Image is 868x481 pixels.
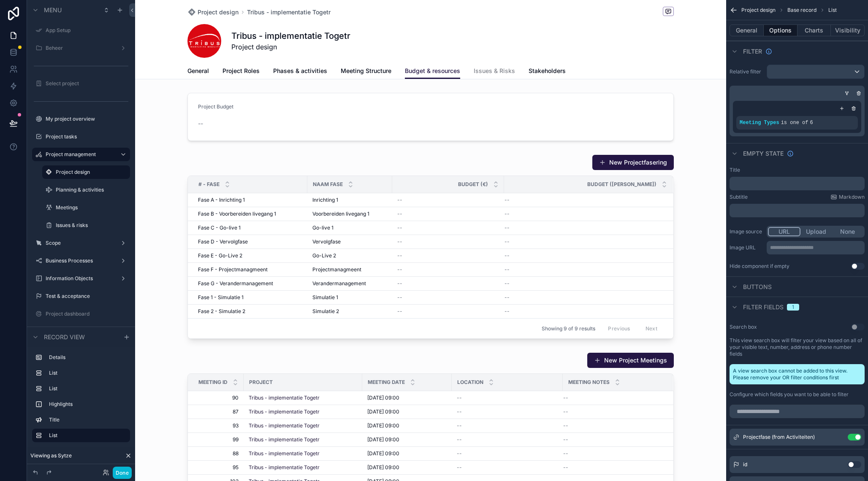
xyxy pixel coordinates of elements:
[49,416,127,423] label: Title
[474,63,515,80] a: Issues & Risks
[730,177,865,190] div: scrollable content
[792,304,794,311] div: 1
[730,391,849,398] label: Configure which fields you want to be able to filter
[730,167,740,173] label: Title
[768,227,800,236] button: URL
[743,461,747,468] span: id
[273,67,327,75] span: Phases & activities
[30,452,72,459] span: Viewing as Sytze
[44,333,85,341] span: Record view
[764,24,797,36] button: Options
[587,181,656,188] span: Budget ([PERSON_NAME])
[368,379,405,386] span: Meeting Date
[730,228,763,235] label: Image source
[46,275,117,282] label: Information Objects
[198,181,220,188] span: # - Fase
[405,63,460,79] a: Budget & resources
[49,354,127,361] label: Details
[222,67,260,75] span: Project Roles
[730,68,763,75] label: Relative filter
[27,347,135,451] div: scrollable content
[49,385,127,392] label: List
[49,401,127,408] label: Highlights
[249,379,273,386] span: Project
[832,227,863,236] button: None
[529,63,566,80] a: Stakeholders
[46,240,117,246] label: Scope
[797,24,831,36] button: Charts
[405,67,460,75] span: Budget & resources
[187,67,209,75] span: General
[198,379,228,386] span: Meeting ID
[828,7,837,14] span: List
[810,120,813,126] span: 6
[730,194,748,200] label: Subtitle
[740,120,779,126] span: Meeting Types
[787,7,816,14] span: Base record
[743,47,762,56] span: Filter
[474,67,515,75] span: Issues & Risks
[743,434,815,440] span: Projectfase (from Activiteiten)
[800,227,832,236] button: Upload
[830,194,865,200] a: Markdown
[187,63,209,80] a: General
[247,8,331,16] a: Tribus - implementatie Togetr
[458,181,488,188] span: Budget (€)
[46,80,128,87] label: Select project
[113,467,132,479] button: Done
[767,241,865,254] div: scrollable content
[730,364,865,384] div: A view search box cannot be added to this view. Please remove your OR filter conditions first
[46,45,117,51] label: Beheer
[730,204,865,217] div: scrollable content
[529,67,566,75] span: Stakeholders
[56,222,128,229] a: Issues & risks
[730,244,763,251] label: Image URL
[730,24,764,36] button: General
[730,263,789,270] div: Hide component if empty
[231,30,350,42] h1: Tribus - implementatie Togetr
[568,379,610,386] span: Meeting Notes
[341,67,391,75] span: Meeting Structure
[46,257,117,264] label: Business Processes
[341,63,391,80] a: Meeting Structure
[273,63,327,80] a: Phases & activities
[46,293,128,300] label: Test & acceptance
[743,149,784,158] span: Empty state
[231,42,350,52] span: Project design
[187,8,239,16] a: Project design
[313,181,343,188] span: Naam fase
[46,27,128,34] label: App Setup
[839,194,865,200] span: Markdown
[56,204,128,211] label: Meetings
[743,283,772,291] span: Buttons
[49,432,123,439] label: List
[781,120,808,126] span: is one of
[743,303,784,311] span: Filter fields
[542,325,595,332] span: Showing 9 of 9 results
[44,6,62,14] span: Menu
[730,324,757,330] label: Search box
[56,186,128,193] label: Planning & activities
[46,133,128,140] label: Project tasks
[49,370,127,376] label: List
[56,169,125,176] label: Project design
[730,337,865,357] label: This view search box will filter your view based on all of your visible text, number, address or ...
[198,8,239,16] span: Project design
[46,311,128,317] label: Project dashboard
[46,151,113,158] label: Project management
[46,116,128,122] label: My project overview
